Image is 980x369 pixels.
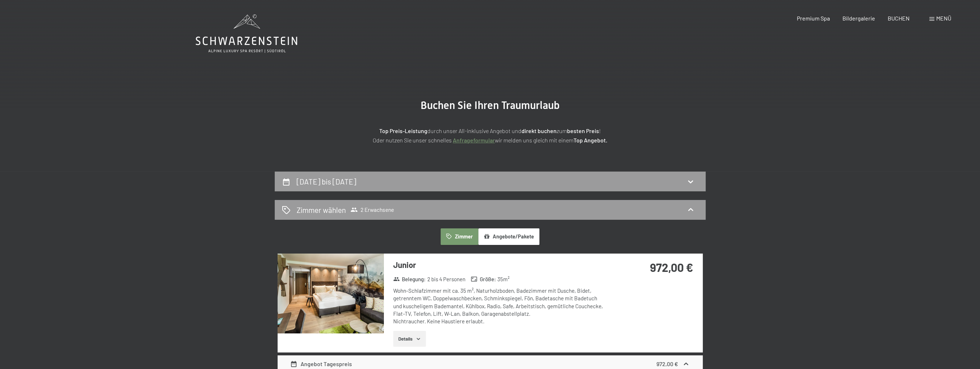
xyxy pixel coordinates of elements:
[497,275,510,283] span: 35 m²
[379,127,427,134] strong: Top Preis-Leistung
[888,15,910,22] a: BUCHEN
[311,126,670,145] p: durch unser All-inklusive Angebot und zum ! Oder nutzen Sie unser schnelles wir melden uns gleich...
[393,259,607,270] h3: Junior
[650,260,693,274] strong: 972,00 €
[290,360,352,368] div: Angebot Tagespreis
[297,205,346,215] h2: Zimmer wählen
[393,275,426,283] strong: Belegung :
[427,275,465,283] span: 2 bis 4 Personen
[567,127,599,134] strong: besten Preis
[478,228,539,245] button: Angebote/Pakete
[573,137,607,143] strong: Top Angebot.
[656,360,678,367] strong: 972,00 €
[421,99,560,111] span: Buchen Sie Ihren Traumurlaub
[796,15,830,22] a: Premium Spa
[393,287,607,325] div: Wohn-Schlafzimmer mit ca. 35 m², Naturholzboden, Badezimmer mit Dusche, Bidet, getrenntem WC, Dop...
[842,15,875,22] a: Bildergalerie
[471,275,496,283] strong: Größe :
[453,137,495,143] a: Anfrageformular
[393,331,426,347] button: Details
[350,206,394,213] span: 2 Erwachsene
[936,15,951,22] span: Menü
[297,177,356,186] h2: [DATE] bis [DATE]
[521,127,557,134] strong: direkt buchen
[278,254,384,333] img: mss_renderimg.php
[441,228,478,245] button: Zimmer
